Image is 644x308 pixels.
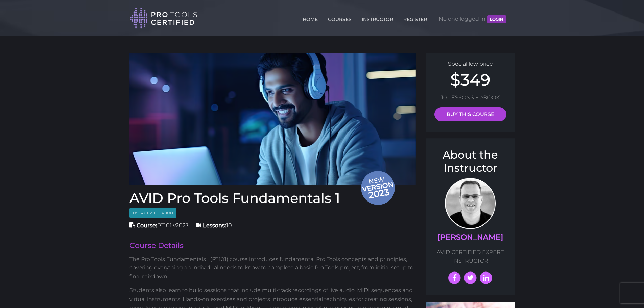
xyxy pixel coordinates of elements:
a: Newversion 2023 [129,53,416,185]
p: The Pro Tools Fundamentals I (PT101) course introduces fundamental Pro Tools concepts and princip... [129,255,416,281]
a: COURSES [326,13,353,23]
a: HOME [301,13,319,23]
h1: AVID Pro Tools Fundamentals 1 [129,191,416,205]
h3: About the Instructor [433,148,508,174]
span: PT101 v2023 [129,222,189,229]
img: Pro tools certified Fundamentals 1 Course cover [129,53,416,185]
span: User Certification [129,208,176,218]
img: Pro Tools Certified Logo [130,7,197,29]
h2: $349 [433,72,508,88]
p: AVID CERTIFIED EXPERT INSTRUCTOR [433,248,508,265]
img: AVID Expert Instructor, Professor Scott Beckett profile photo [445,178,496,229]
strong: Course: [137,222,157,229]
a: [PERSON_NAME] [438,233,503,242]
a: REGISTER [402,13,429,23]
h2: Course Details [129,242,416,250]
strong: Lessons: [203,222,226,229]
a: INSTRUCTOR [360,13,395,23]
p: 10 LESSONS + eBOOK [433,93,508,102]
button: LOGIN [487,15,506,23]
span: Special low price [448,61,493,67]
span: No one logged in [439,9,506,29]
span: version [361,182,395,191]
span: 10 [196,222,232,229]
span: New [361,175,397,202]
span: 2023 [361,185,396,202]
a: BUY THIS COURSE [434,107,506,121]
